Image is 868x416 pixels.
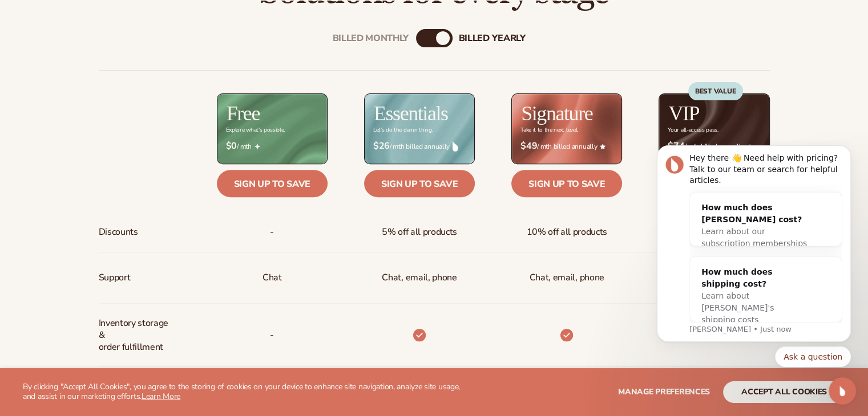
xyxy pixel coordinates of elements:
[226,141,318,152] span: / mth
[373,141,390,152] strong: $26
[618,381,710,403] button: Manage preferences
[217,94,327,163] img: free_bg.png
[530,267,604,288] span: Chat, email, phone
[829,377,856,405] iframe: Intercom live chat
[511,170,622,197] a: Sign up to save
[688,82,743,100] div: BEST VALUE
[659,94,769,163] img: VIP_BG_199964bd-3653-43bc-8a67-789d2d7717b9.jpg
[512,94,621,163] img: Signature_BG_eeb718c8-65ac-49e3-a4e5-327c6aa73146.jpg
[270,325,274,346] p: -
[668,103,699,124] h2: VIP
[723,381,845,403] button: accept all cookies
[23,382,473,402] p: By clicking "Accept All Cookies", you agree to the storing of cookies on your device to enhance s...
[142,391,180,402] a: Learn More
[270,222,274,243] span: -
[618,386,710,397] span: Manage preferences
[365,94,474,163] img: Essentials_BG_9050f826-5aa9-47d9-a362-757b82c62641.jpg
[217,170,328,197] a: Sign up to save
[226,127,285,133] div: Explore what's possible.
[526,222,607,243] span: 10% off all products
[374,103,448,124] h2: Essentials
[364,170,475,197] a: Sign up to save
[373,127,433,133] div: Let’s do the damn thing.
[99,313,175,357] span: Inventory storage & order fulfillment
[373,141,466,152] span: / mth billed annually
[459,33,526,44] div: billed Yearly
[255,144,260,149] img: Free_Icon_bb6e7c7e-73f8-44bd-8ed0-223ea0fc522e.png
[520,141,613,152] span: / mth billed annually
[226,141,237,152] strong: $0
[333,33,409,44] div: Billed Monthly
[382,267,457,288] p: Chat, email, phone
[668,127,718,133] div: Your all-access pass.
[99,222,138,243] span: Discounts
[521,103,592,124] h2: Signature
[453,141,458,152] img: drop.png
[520,127,578,133] div: Take it to the next level.
[600,144,605,149] img: Star_6.png
[99,267,131,288] span: Support
[382,222,457,243] span: 5% off all products
[520,141,537,152] strong: $49
[227,103,260,124] h2: Free
[640,140,868,385] iframe: Intercom notifications message
[263,267,282,288] p: Chat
